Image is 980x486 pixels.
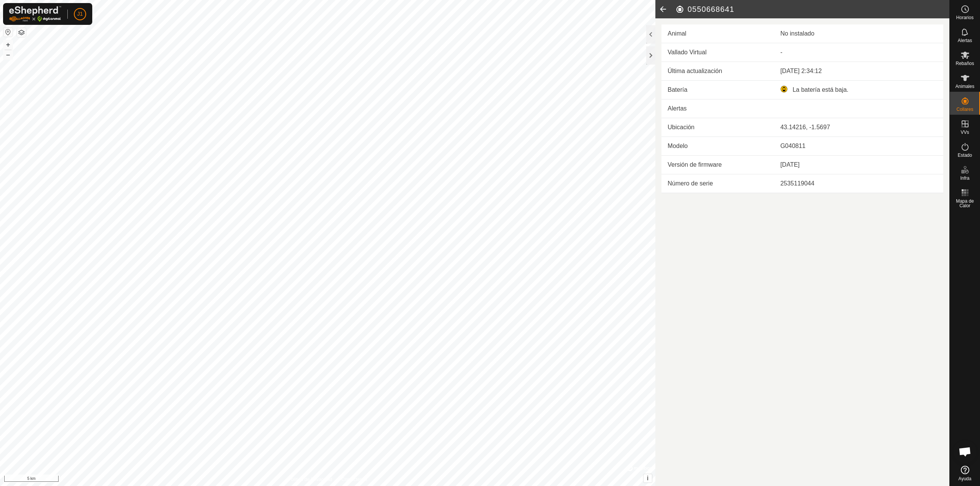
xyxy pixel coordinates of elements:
[960,130,969,135] span: VVs
[661,62,774,81] td: Última actualización
[661,156,774,174] td: Versión de firmware
[661,43,774,62] td: Vallado Virtual
[675,5,949,14] h2: 0550668641
[661,118,774,137] td: Ubicación
[288,476,332,483] a: Política de Privacidad
[956,107,973,112] span: Collares
[950,463,980,484] a: Ayuda
[958,38,972,43] span: Alertas
[780,29,937,38] div: No instalado
[780,160,937,169] div: [DATE]
[661,81,774,99] td: Batería
[954,440,977,463] div: Chat abierto
[955,61,974,66] span: Rebaños
[780,85,937,94] div: La batería está baja.
[960,176,969,180] span: Infra
[17,28,26,37] button: Capas del Mapa
[661,24,774,43] td: Animal
[958,153,972,158] span: Estado
[959,476,972,481] span: Ayuda
[644,474,652,483] button: i
[955,84,974,89] span: Animales
[647,475,648,481] span: i
[77,10,83,18] span: J1
[3,40,13,49] button: +
[3,28,13,37] button: Restablecer Mapa
[780,67,937,76] div: [DATE] 2:34:12
[661,99,774,118] td: Alertas
[9,6,61,22] img: Logo Gallagher
[661,174,774,193] td: Número de serie
[341,476,367,483] a: Contáctenos
[780,179,937,188] div: 2535119044
[780,141,937,151] div: G040811
[3,50,13,59] button: –
[780,49,782,55] app-display-virtual-paddock-transition: -
[952,199,978,208] span: Mapa de Calor
[956,15,973,20] span: Horarios
[661,137,774,156] td: Modelo
[780,123,937,132] div: 43.14216, -1.5697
